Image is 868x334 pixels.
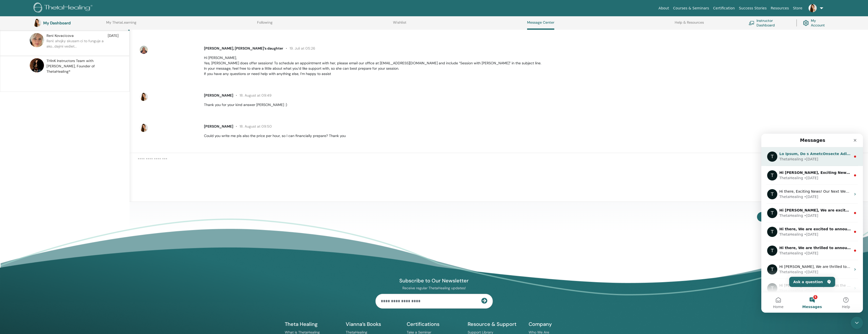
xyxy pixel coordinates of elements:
[769,4,791,13] a: Resources
[43,98,57,103] div: • [DATE]
[18,42,42,47] div: ThetaHealing
[43,136,57,141] div: • [DATE]
[375,277,493,284] h4: Subscribe to Our Newsletter
[46,38,120,54] p: Reni: ahojky skusam ci to funguje a ako...dajmi vediet...
[30,58,44,72] img: default.jpg
[257,20,273,28] a: Following
[30,33,44,47] img: default.jpg
[43,60,57,66] div: • [DATE]
[46,58,119,74] span: THInK Instructors Team with [PERSON_NAME], Founder of ThetaHealing®
[851,317,863,329] iframe: Intercom live chat
[671,4,711,13] a: Courses & Seminars
[233,124,272,129] span: 18. August at 09:50
[6,149,16,160] div: Profile image for ThetaHealing
[81,171,89,175] span: Help
[757,212,794,222] button: Send
[28,143,74,153] button: Ask a question
[285,321,340,327] h5: Theta Healing
[43,42,57,47] div: • [DATE]
[749,21,754,25] img: chalkboard-teacher.svg
[34,159,68,179] button: Messages
[375,286,493,290] p: Receive regular ThetaHealing updates!
[6,55,16,66] div: Profile image for ThetaHealing
[33,19,41,27] img: default.jpg
[108,33,119,38] span: [DATE]
[140,124,148,132] img: default.jpg
[43,117,57,122] div: • [DATE]
[527,20,554,30] a: Message Center
[6,93,16,103] div: Profile image for ThetaHealing
[204,93,233,98] span: [PERSON_NAME]
[43,79,57,85] div: • [DATE]
[803,17,830,28] a: My Account
[346,321,401,327] h5: Vianna’s Books
[407,321,462,327] h5: Certifications
[529,321,583,327] h5: Company
[46,33,74,38] span: Reni Kovacicova
[6,131,16,141] div: Profile image for ThetaHealing
[6,112,16,122] div: Profile image for ThetaHealing
[737,4,769,13] a: Success Stories
[18,98,42,103] div: ThetaHealing
[204,124,233,129] span: [PERSON_NAME]
[18,136,42,141] div: ThetaHealing
[18,79,42,85] div: ThetaHealing
[43,155,57,160] div: • [DATE]
[675,20,704,28] a: Help & Resources
[393,20,406,28] a: Wishlist
[749,17,790,28] a: Instructor Dashboard
[204,55,862,77] p: Hi [PERSON_NAME], Yes, [PERSON_NAME] does offer sessions! To schedule an appointment with her, pl...
[6,74,16,84] div: Profile image for ThetaHealing
[41,171,60,175] span: Messages
[18,117,42,122] div: ThetaHealing
[809,4,817,12] img: default.jpg
[204,133,862,139] p: Could you write me pls also the price per hour, so I can financially prepare? Thank you
[761,134,863,313] iframe: Intercom live chat
[18,60,42,66] div: ThetaHealing
[791,4,804,13] a: Store
[468,321,523,327] h5: Resource & Support
[68,159,102,179] button: Help
[43,21,94,25] h3: My Dashboard
[140,46,148,54] img: default.jpg
[656,4,671,13] a: About
[803,19,809,27] img: cog.svg
[140,93,148,101] img: default.jpg
[34,3,94,14] img: logo.png
[12,171,22,175] span: Home
[106,20,136,28] a: My ThetaLearning
[233,93,272,98] span: 18. August at 09:49
[204,102,862,108] p: Thank you for your kind answer [PERSON_NAME] :)
[18,155,42,160] div: ThetaHealing
[711,4,737,13] a: Certification
[204,46,283,51] span: [PERSON_NAME], [PERSON_NAME]’s daughter
[283,46,315,51] span: 19. Juli at 05:26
